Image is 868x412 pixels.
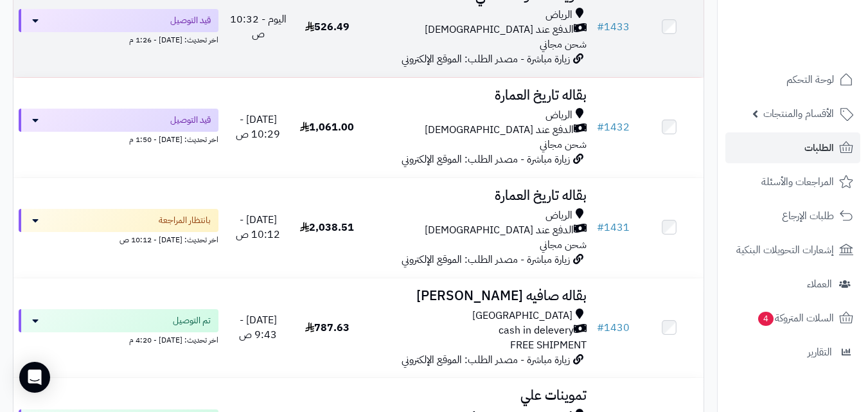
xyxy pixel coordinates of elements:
span: 2,038.51 [300,220,354,235]
div: اخر تحديث: [DATE] - 1:50 م [19,132,218,145]
span: قيد التوصيل [170,14,211,27]
span: شحن مجاني [540,37,587,52]
a: التقارير [725,337,860,368]
span: لوحة التحكم [786,71,834,89]
span: المراجعات والأسئلة [761,173,834,191]
span: شحن مجاني [540,237,587,253]
span: قيد التوصيل [170,114,211,127]
a: الطلبات [725,132,860,163]
span: السلات المتروكة [757,309,834,327]
span: الرياض [545,208,572,223]
span: # [597,120,604,135]
a: #1431 [597,220,630,235]
span: اليوم - 10:32 ص [230,12,287,42]
span: 526.49 [305,19,350,35]
a: العملاء [725,269,860,300]
a: السلات المتروكة4 [725,303,860,334]
span: تم التوصيل [173,314,211,327]
span: 1,061.00 [300,120,354,135]
div: Open Intercom Messenger [19,362,50,393]
span: 787.63 [305,320,350,336]
span: [DATE] - 10:12 ص [236,212,280,242]
div: اخر تحديث: [DATE] - 1:26 م [19,32,218,46]
span: الدفع عند [DEMOGRAPHIC_DATA] [425,22,574,37]
a: المراجعات والأسئلة [725,166,860,197]
a: #1430 [597,320,630,336]
span: طلبات الإرجاع [782,207,834,225]
span: بانتظار المراجعة [159,214,211,227]
span: [GEOGRAPHIC_DATA] [472,309,572,323]
a: إشعارات التحويلات البنكية [725,235,860,265]
a: طلبات الإرجاع [725,201,860,231]
a: لوحة التحكم [725,64,860,95]
span: الرياض [545,8,572,22]
span: [DATE] - 10:29 ص [236,112,280,142]
span: زيارة مباشرة - مصدر الطلب: الموقع الإلكتروني [402,51,570,67]
span: # [597,220,604,235]
span: العملاء [807,275,832,293]
span: FREE SHIPMENT [510,337,587,353]
h3: بقاله تاريخ العمارة [367,88,587,103]
span: cash in delevery [499,323,574,338]
a: #1433 [597,19,630,35]
span: # [597,19,604,35]
span: إشعارات التحويلات البنكية [736,241,834,259]
span: الدفع عند [DEMOGRAPHIC_DATA] [425,123,574,138]
span: [DATE] - 9:43 ص [239,312,277,343]
span: # [597,320,604,336]
span: زيارة مباشرة - مصدر الطلب: الموقع الإلكتروني [402,352,570,368]
span: الرياض [545,108,572,123]
span: الطلبات [804,139,834,157]
span: الأقسام والمنتجات [763,105,834,123]
span: التقارير [808,343,832,361]
span: شحن مجاني [540,137,587,152]
span: 4 [758,312,774,326]
h3: بقاله صافيه [PERSON_NAME] [367,289,587,303]
h3: بقاله تاريخ العمارة [367,188,587,203]
span: الدفع عند [DEMOGRAPHIC_DATA] [425,223,574,238]
h3: تموينات علي [367,388,587,403]
span: زيارة مباشرة - مصدر الطلب: الموقع الإلكتروني [402,252,570,267]
div: اخر تحديث: [DATE] - 10:12 ص [19,232,218,246]
a: #1432 [597,120,630,135]
span: زيارة مباشرة - مصدر الطلب: الموقع الإلكتروني [402,152,570,167]
div: اخر تحديث: [DATE] - 4:20 م [19,332,218,346]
